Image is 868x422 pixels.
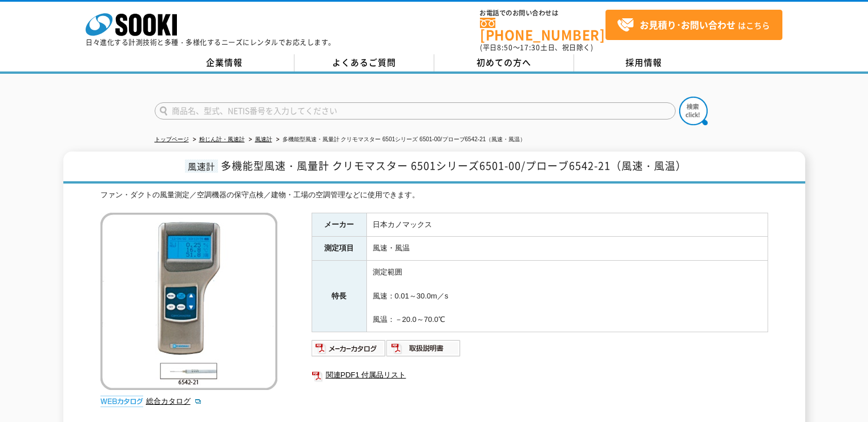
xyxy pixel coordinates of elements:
a: [PHONE_NUMBER] [480,18,605,41]
th: メーカー [312,213,366,237]
a: 取扱説明書 [386,347,461,355]
a: 企業情報 [155,54,294,71]
th: 特長 [312,261,366,332]
div: ファン・ダクトの風量測定／空調機器の保守点検／建物・工場の空調管理などに使用できます。 [100,189,768,201]
span: 8:50 [497,42,513,53]
a: 初めての方へ [434,54,574,71]
img: メーカーカタログ [312,339,386,357]
span: 17:30 [520,42,540,53]
img: 多機能型風速・風量計 クリモマスター 6501シリーズ 6501-00/プローブ6542-21（風速・風温） [100,213,277,390]
a: 風速計 [255,136,272,142]
span: はこちら [617,17,770,34]
span: 多機能型風速・風量計 クリモマスター 6501シリーズ6501-00/プローブ6542-21（風速・風温） [221,158,687,173]
a: よくあるご質問 [294,54,434,71]
span: 初めての方へ [477,56,531,69]
td: 測定範囲 風速：0.01～30.0m／s 風温：－20.0～70.0℃ [366,261,768,332]
img: 取扱説明書 [386,339,461,357]
th: 測定項目 [312,237,366,261]
a: 粉じん計・風速計 [199,136,245,142]
td: 風速・風温 [366,237,768,261]
a: トップページ [155,136,189,142]
strong: お見積り･お問い合わせ [640,18,736,31]
p: 日々進化する計測技術と多種・多様化するニーズにレンタルでお応えします。 [86,39,336,46]
span: 風速計 [185,160,218,173]
a: 採用情報 [574,54,714,71]
li: 多機能型風速・風量計 クリモマスター 6501シリーズ 6501-00/プローブ6542-21（風速・風温） [274,134,526,146]
a: 総合カタログ [146,397,202,405]
img: btn_search.png [679,97,708,125]
img: webカタログ [100,396,143,407]
a: お見積り･お問い合わせはこちら [605,10,782,40]
span: お電話でのお問い合わせは [480,10,605,17]
td: 日本カノマックス [366,213,768,237]
a: 関連PDF1 付属品リスト [312,368,768,383]
span: (平日 ～ 土日、祝日除く) [480,42,593,53]
a: メーカーカタログ [312,347,386,355]
input: 商品名、型式、NETIS番号を入力してください [155,102,676,120]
